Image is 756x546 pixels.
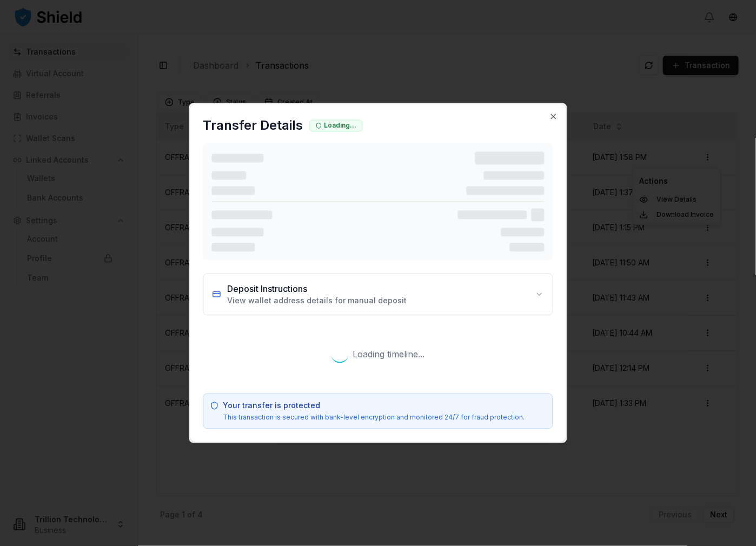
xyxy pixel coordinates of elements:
p: Your transfer is protected [223,401,525,411]
h2: Transfer Details [203,117,303,135]
p: This transaction is secured with bank-level encryption and monitored 24/7 for fraud protection. [223,414,525,422]
p: View wallet address details for manual deposit [228,296,407,307]
button: Deposit InstructionsView wallet address details for manual deposit [204,274,553,315]
span: Loading timeline... [353,348,425,361]
div: Loading... [310,120,363,132]
h3: Deposit Instructions [228,283,407,296]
